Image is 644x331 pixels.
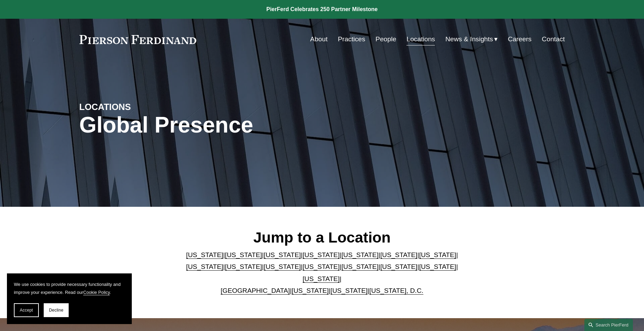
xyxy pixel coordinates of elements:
[508,33,531,46] a: Careers
[292,287,329,294] a: [US_STATE]
[338,33,365,46] a: Practices
[341,263,378,270] a: [US_STATE]
[264,251,301,258] a: [US_STATE]
[180,228,464,246] h2: Jump to a Location
[20,308,33,313] span: Accept
[380,263,417,270] a: [US_STATE]
[79,101,201,112] h4: LOCATIONS
[225,263,262,270] a: [US_STATE]
[186,251,223,258] a: [US_STATE]
[14,280,125,296] p: We use cookies to provide necessary functionality and improve your experience. Read our .
[186,263,223,270] a: [US_STATE]
[264,263,301,270] a: [US_STATE]
[310,33,327,46] a: About
[14,303,39,317] button: Accept
[445,33,498,46] a: folder dropdown
[7,273,132,324] section: Cookie banner
[376,33,396,46] a: People
[83,290,110,295] a: Cookie Policy
[49,308,63,313] span: Decline
[542,33,565,46] a: Contact
[406,33,435,46] a: Locations
[180,249,464,297] p: | | | | | | | | | | | | | | | | | |
[303,275,340,282] a: [US_STATE]
[369,287,423,294] a: [US_STATE], D.C.
[330,287,368,294] a: [US_STATE]
[584,319,633,331] a: Search this site
[380,251,417,258] a: [US_STATE]
[79,112,403,138] h1: Global Presence
[303,251,340,258] a: [US_STATE]
[44,303,69,317] button: Decline
[445,33,493,45] span: News & Insights
[419,263,456,270] a: [US_STATE]
[303,263,340,270] a: [US_STATE]
[225,251,262,258] a: [US_STATE]
[221,287,290,294] a: [GEOGRAPHIC_DATA]
[341,251,378,258] a: [US_STATE]
[419,251,456,258] a: [US_STATE]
